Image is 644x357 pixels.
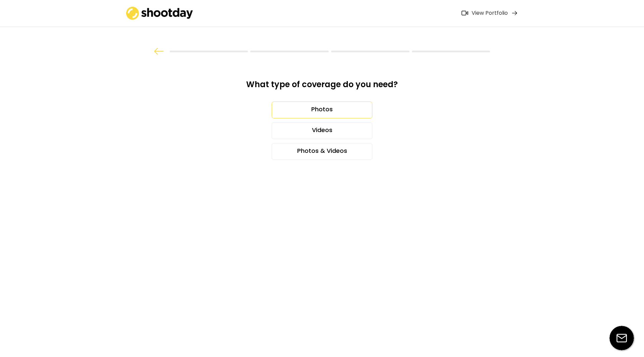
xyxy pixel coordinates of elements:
div: What type of coverage do you need? [231,79,413,95]
img: arrow%20back.svg [154,48,164,55]
img: email-icon%20%281%29.svg [609,326,634,350]
img: Icon%20feather-video%402x.png [462,11,468,15]
div: Videos [272,122,372,139]
img: shootday_logo.png [126,7,193,20]
div: Photos [272,102,372,118]
div: View Portfolio [472,10,508,17]
div: Photos & Videos [272,143,372,160]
